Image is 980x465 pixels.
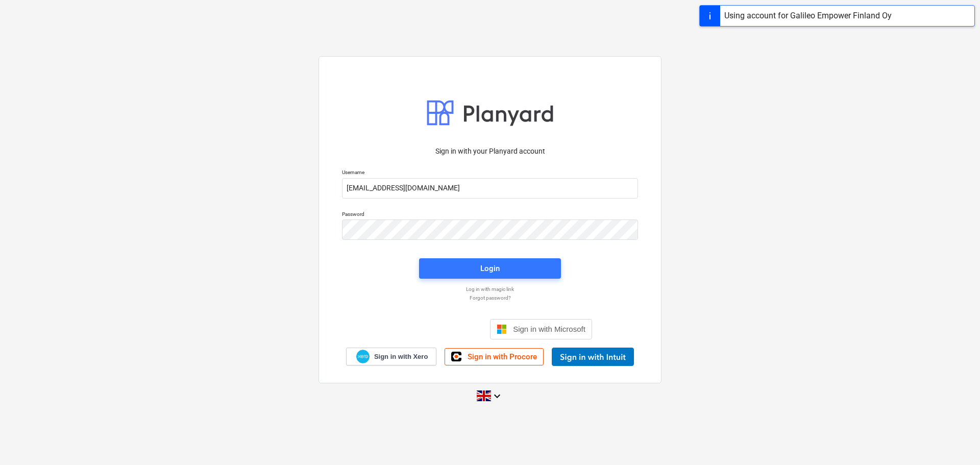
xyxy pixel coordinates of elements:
[724,10,892,22] div: Using account for Galileo Empower Finland Oy
[346,348,437,365] a: Sign in with Xero
[374,352,428,361] span: Sign in with Xero
[342,178,638,199] input: Username
[419,258,561,279] button: Login
[468,352,537,361] span: Sign in with Procore
[497,324,507,334] img: Microsoft logo
[383,318,487,340] iframe: Sign in with Google Button
[491,390,503,402] i: keyboard_arrow_down
[342,146,638,157] p: Sign in with your Planyard account
[337,286,643,292] a: Log in with magic link
[342,169,638,178] p: Username
[356,350,370,363] img: Xero logo
[480,262,500,275] div: Login
[337,295,643,301] a: Forgot password?
[342,211,638,219] p: Password
[445,348,544,365] a: Sign in with Procore
[513,325,585,333] span: Sign in with Microsoft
